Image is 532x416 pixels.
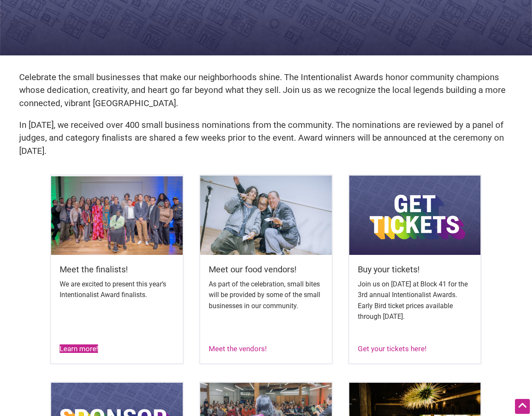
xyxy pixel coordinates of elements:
[60,344,98,353] a: Learn more!
[209,344,267,353] a: Meet the vendors!
[19,118,513,158] p: In [DATE], we received over 400 small business nominations from the community. The nominations ar...
[60,263,174,275] h5: Meet the finalists!
[358,344,426,353] a: Get your tickets here!
[358,279,472,322] p: Join us on [DATE] at Block 41 for the 3rd annual Intentionalist Awards. Early Bird ticket prices ...
[515,399,530,414] div: Scroll Back to Top
[60,279,174,300] p: We are excited to present this year’s Intentionalist Award finalists.
[19,71,513,110] p: Celebrate the small businesses that make our neighborhoods shine. The Intentionalist Awards honor...
[209,279,323,312] p: As part of the celebration, small bites will be provided by some of the small businesses in our c...
[358,263,472,275] h5: Buy your tickets!
[209,263,323,275] h5: Meet our food vendors!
